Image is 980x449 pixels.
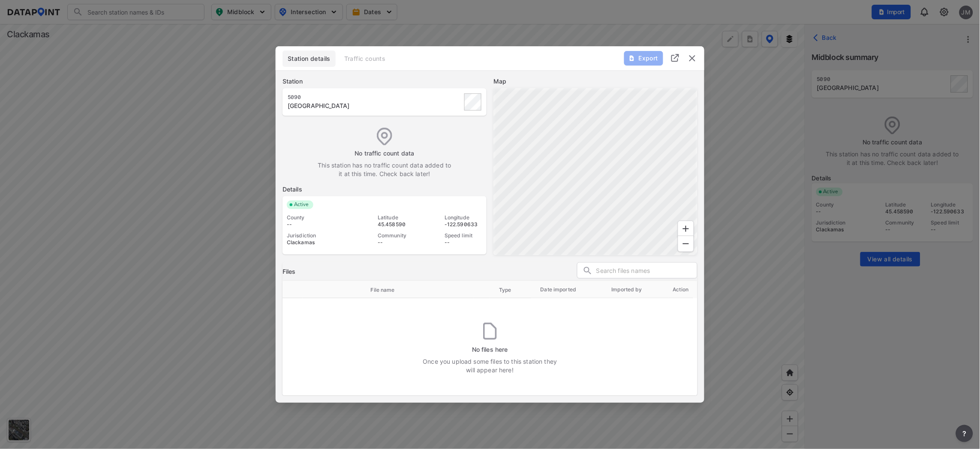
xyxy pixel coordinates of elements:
label: Map [493,77,697,86]
div: 5090 [288,94,419,101]
div: Latitude [378,214,415,221]
img: empty_data_icon.ba3c769f.svg [377,128,392,145]
div: Community [378,232,415,239]
div: 45.458590 [378,221,415,228]
label: No files here [307,345,673,354]
input: Search files names [596,264,697,277]
div: County [287,214,349,221]
button: more [956,425,973,442]
div: -122.590633 [445,221,482,228]
th: Imported by [586,281,669,298]
span: Type [499,286,523,294]
div: -- [378,239,415,246]
div: Jurisdiction [287,232,349,239]
div: Zoom In [678,221,694,237]
div: -- [287,221,349,228]
label: Station [283,77,487,86]
div: Clackamas [287,239,349,246]
label: Once you upload some files to this station they will appear here! [421,357,559,374]
div: Longitude [445,214,482,221]
div: Speed limit [445,232,482,239]
div: basic tabs example [283,51,697,67]
th: Date imported [532,281,586,298]
span: Active [291,201,313,209]
label: Details [283,185,487,194]
label: This station has no traffic count data added to it at this time. Check back later! [316,161,453,178]
img: close.efbf2170.svg [687,53,697,63]
span: ? [961,428,968,439]
svg: Zoom Out [681,239,691,249]
img: full_screen.b7bf9a36.svg [670,53,680,63]
th: Action [668,281,693,298]
img: no_files.b16494d0.svg [483,323,497,340]
div: SE Alberta Ave btwn SE 70th Ave and SE 72nd Ave [288,102,419,110]
span: File name [371,286,406,294]
svg: Zoom In [681,224,691,234]
div: Zoom Out [678,236,694,252]
button: delete [687,53,697,63]
label: No traffic count data [296,149,473,158]
span: Station details [288,54,331,63]
h3: Files [283,267,296,276]
div: -- [445,239,482,246]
